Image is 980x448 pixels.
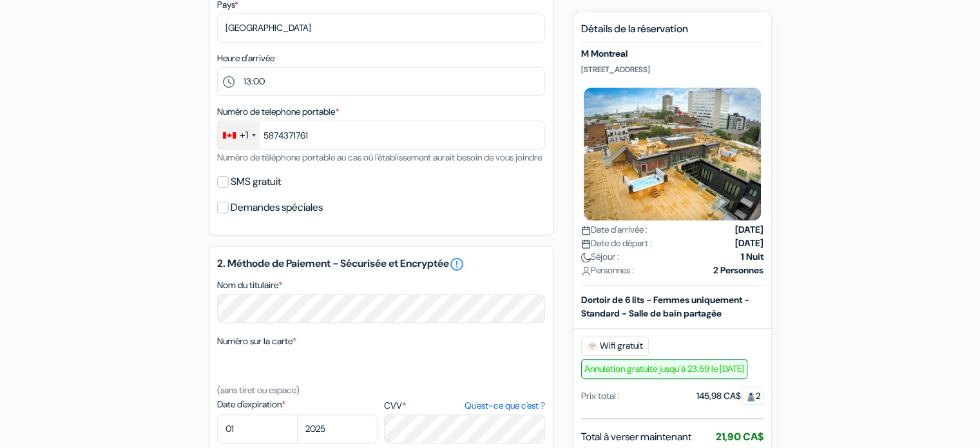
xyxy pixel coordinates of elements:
[587,340,597,351] img: free_wifi.svg
[217,398,378,411] label: Date d'expiration
[713,263,764,277] strong: 2 Personnes
[217,335,296,348] label: Numéro sur la carte
[581,64,764,75] p: [STREET_ADDRESS]
[464,399,544,413] a: Qu'est-ce que c'est ?
[581,48,764,59] h5: M Montreal
[581,429,691,444] span: Total à verser maintenant
[581,225,591,235] img: calendar.svg
[217,257,545,272] h5: 2. Méthode de Paiement - Sécurisée et Encryptée
[240,128,248,143] div: +1
[581,336,649,355] span: Wifi gratuit
[217,384,300,396] small: (sans tiret ou espace)
[218,121,260,149] div: Canada: +1
[697,389,764,402] div: 145,98 CA$
[581,23,764,43] h5: Détails de la réservation
[384,399,544,413] label: CVV
[581,293,749,318] b: Dortoir de 6 lits - Femmes uniquement - Standard - Salle de bain partagée
[741,249,764,263] strong: 1 Nuit
[217,121,545,150] input: 506-234-5678
[449,257,465,272] a: error_outline
[217,151,542,163] small: Numéro de téléphone portable au cas où l'établissement aurait besoin de vous joindre
[735,222,764,236] strong: [DATE]
[231,173,281,191] label: SMS gratuit
[581,266,591,275] img: user_icon.svg
[217,105,339,119] label: Numéro de telephone portable
[217,278,282,292] label: Nom du titulaire
[581,222,648,236] span: Date d'arrivée :
[741,386,764,404] span: 2
[716,429,764,443] span: 21,90 CA$
[581,252,591,262] img: moon.svg
[231,199,323,217] label: Demandes spéciales
[581,263,634,277] span: Personnes :
[581,358,747,378] span: Annulation gratuite jusqu’à 23:59 le [DATE]
[581,249,619,263] span: Séjour :
[581,389,620,402] div: Prix total :
[735,236,764,249] strong: [DATE]
[581,239,591,248] img: calendar.svg
[217,52,274,65] label: Heure d'arrivée
[581,236,652,249] span: Date de départ :
[746,391,756,401] img: guest.svg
